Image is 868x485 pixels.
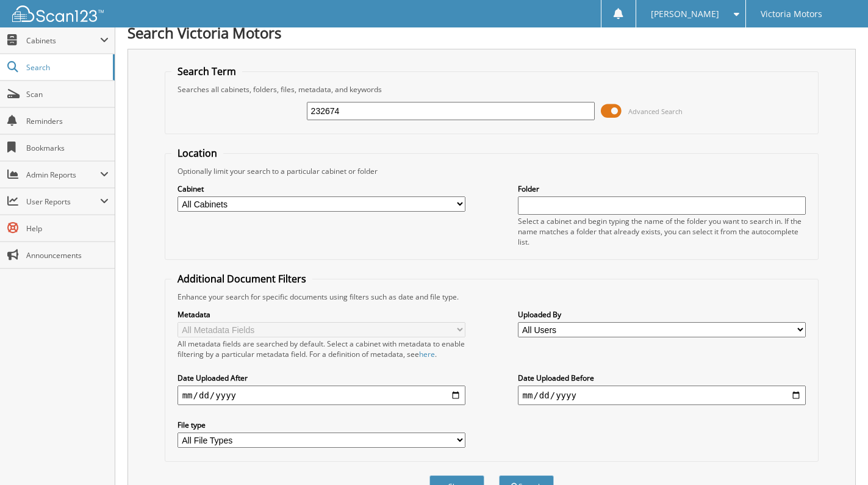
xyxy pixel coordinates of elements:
input: end [518,386,806,405]
label: File type [178,420,466,430]
legend: Location [171,146,223,160]
a: here [419,349,435,359]
input: start [178,386,466,405]
div: Optionally limit your search to a particular cabinet or folder [171,166,812,176]
iframe: Chat Widget [807,426,868,485]
span: User Reports [26,196,100,207]
span: Scan [26,89,109,99]
div: All metadata fields are searched by default. Select a cabinet with metadata to enable filtering b... [178,339,466,359]
label: Cabinet [178,184,466,194]
legend: Additional Document Filters [171,272,312,286]
div: Enhance your search for specific documents using filters such as date and file type. [171,292,812,302]
span: Cabinets [26,35,100,46]
img: scan123-logo-white.svg [12,5,104,22]
span: [PERSON_NAME] [651,10,719,18]
span: Announcements [26,250,109,260]
label: Metadata [178,309,466,320]
span: Admin Reports [26,170,100,180]
span: Bookmarks [26,143,109,153]
span: Search [26,62,107,73]
span: Victoria Motors [761,10,822,18]
label: Date Uploaded Before [518,373,806,383]
span: Help [26,223,109,234]
label: Date Uploaded After [178,373,466,383]
div: Searches all cabinets, folders, files, metadata, and keywords [171,84,812,95]
span: Reminders [26,116,109,126]
legend: Search Term [171,65,242,78]
div: Select a cabinet and begin typing the name of the folder you want to search in. If the name match... [518,216,806,247]
label: Uploaded By [518,309,806,320]
h1: Search Victoria Motors [127,23,856,43]
label: Folder [518,184,806,194]
span: Advanced Search [628,107,683,116]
